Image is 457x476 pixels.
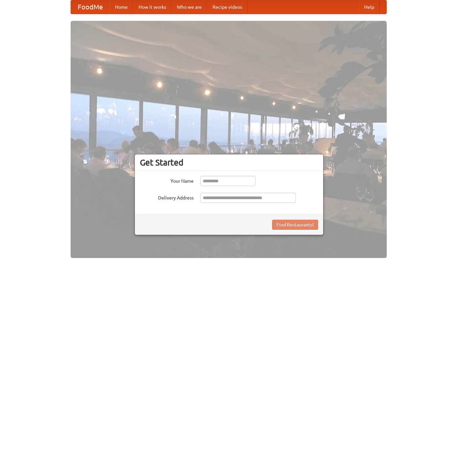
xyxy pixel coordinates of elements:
[110,0,133,14] a: Home
[359,0,380,14] a: Help
[172,0,207,14] a: Who we are
[272,220,318,230] button: Find Restaurants!
[140,157,318,168] h3: Get Started
[71,0,110,14] a: FoodMe
[133,0,172,14] a: How it works
[140,193,194,201] label: Delivery Address
[140,176,194,184] label: Your Name
[207,0,247,14] a: Recipe videos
